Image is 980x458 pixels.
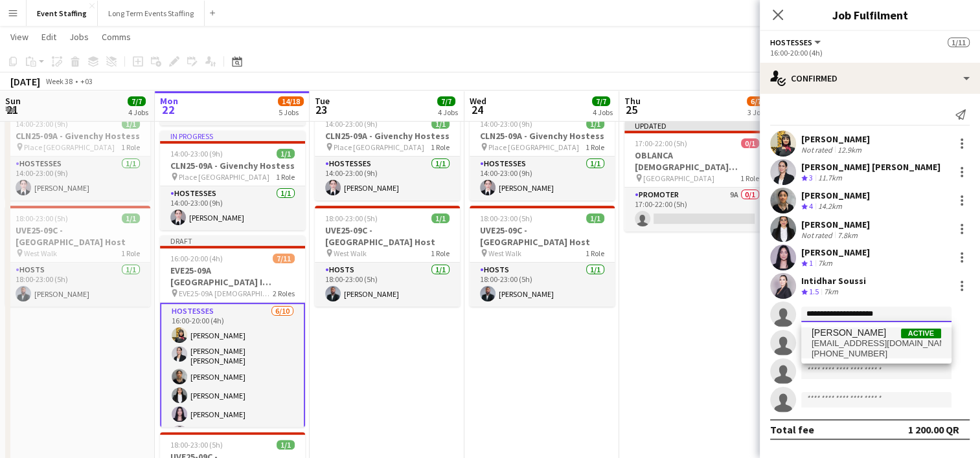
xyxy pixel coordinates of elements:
[69,31,89,43] span: Jobs
[812,349,941,359] span: +97439990505
[901,329,941,338] span: Active
[835,230,860,240] div: 7.8km
[121,142,140,152] span: 1 Role
[170,254,223,263] span: 16:00-20:00 (4h)
[809,287,819,296] span: 1.5
[315,95,330,107] span: Tue
[97,28,136,45] a: Comms
[5,157,150,201] app-card-role: Hostesses1/114:00-23:00 (9h)[PERSON_NAME]
[586,142,604,152] span: 1 Role
[5,95,21,107] span: Sun
[438,107,458,117] div: 4 Jobs
[470,206,615,307] app-job-card: 18:00-23:00 (5h)1/1UVE25-09C - [GEOGRAPHIC_DATA] Host West Walk1 RoleHosts1/118:00-23:00 (5h)[PER...
[470,95,486,107] span: Wed
[315,130,460,142] h3: CLN25-09A - Givenchy Hostess
[170,149,223,158] span: 14:00-23:00 (9h)
[437,96,455,106] span: 7/7
[122,119,140,129] span: 1/1
[821,287,841,298] div: 7km
[480,119,532,129] span: 14:00-23:00 (9h)
[801,133,870,145] div: [PERSON_NAME]
[488,142,579,152] span: Place [GEOGRAPHIC_DATA]
[801,246,870,258] div: [PERSON_NAME]
[278,96,304,106] span: 14/18
[313,102,330,117] span: 23
[36,28,62,45] a: Edit
[809,173,813,182] span: 3
[128,96,146,106] span: 7/7
[315,111,460,201] div: 14:00-23:00 (9h)1/1CLN25-09A - Givenchy Hostess Place [GEOGRAPHIC_DATA]1 RoleHostesses1/114:00-23...
[624,120,769,131] div: Updated
[5,28,34,45] a: View
[801,190,870,201] div: [PERSON_NAME]
[160,235,305,427] app-job-card: Draft16:00-20:00 (4h)7/11EVE25-09A [GEOGRAPHIC_DATA] I [DEMOGRAPHIC_DATA] Hostesses EVE25-09A [DE...
[770,423,814,436] div: Total fee
[160,235,305,246] div: Draft
[277,149,295,158] span: 1/1
[740,173,759,183] span: 1 Role
[835,145,864,155] div: 12.9km
[635,138,687,148] span: 17:00-22:00 (5h)
[431,142,450,152] span: 1 Role
[470,111,615,201] app-job-card: 14:00-23:00 (9h)1/1CLN25-09A - Givenchy Hostess Place [GEOGRAPHIC_DATA]1 RoleHostesses1/114:00-23...
[586,119,604,129] span: 1/1
[624,120,769,232] div: Updated17:00-22:00 (5h)0/1OBLANCA [DEMOGRAPHIC_DATA] Bilingual Promoter [GEOGRAPHIC_DATA]1 RolePr...
[179,289,273,298] span: EVE25-09A [DEMOGRAPHIC_DATA] Hosteses
[128,107,148,117] div: 4 Jobs
[5,111,150,201] app-job-card: 14:00-23:00 (9h)1/1CLN25-09A - Givenchy Hostess Place [GEOGRAPHIC_DATA]1 RoleHostesses1/114:00-23...
[160,160,305,171] h3: CLN25-09A - Givenchy Hostess
[586,248,604,258] span: 1 Role
[41,31,56,43] span: Edit
[801,230,835,240] div: Not rated
[5,206,150,307] app-job-card: 18:00-23:00 (5h)1/1UVE25-09C - [GEOGRAPHIC_DATA] Host West Walk1 RoleHosts1/118:00-23:00 (5h)[PER...
[10,31,28,43] span: View
[770,38,812,47] span: Hostesses
[801,161,940,173] div: [PERSON_NAME] [PERSON_NAME]
[158,102,178,117] span: 22
[16,213,68,223] span: 18:00-23:00 (5h)
[80,76,93,86] div: +03
[279,107,303,117] div: 5 Jobs
[470,263,615,307] app-card-role: Hosts1/118:00-23:00 (5h)[PERSON_NAME]
[480,213,532,223] span: 18:00-23:00 (5h)
[431,248,450,258] span: 1 Role
[741,138,759,148] span: 0/1
[273,254,295,263] span: 7/11
[801,275,866,287] div: Intidhar Soussi
[624,149,769,173] h3: OBLANCA [DEMOGRAPHIC_DATA] Bilingual Promoter
[760,6,980,23] h3: Job Fulfilment
[815,258,835,269] div: 7km
[27,1,98,26] button: Event Staffing
[16,119,68,129] span: 14:00-23:00 (9h)
[315,224,460,248] h3: UVE25-09C - [GEOGRAPHIC_DATA] Host
[334,142,424,152] span: Place [GEOGRAPHIC_DATA]
[160,265,305,288] h3: EVE25-09A [GEOGRAPHIC_DATA] I [DEMOGRAPHIC_DATA] Hostesses
[121,248,140,258] span: 1 Role
[43,76,75,86] span: Week 38
[315,157,460,201] app-card-role: Hostesses1/114:00-23:00 (9h)[PERSON_NAME]
[624,188,769,232] app-card-role: Promoter9A0/117:00-22:00 (5h)
[431,119,450,129] span: 1/1
[160,131,305,141] div: In progress
[801,219,870,230] div: [PERSON_NAME]
[160,131,305,230] div: In progress14:00-23:00 (9h)1/1CLN25-09A - Givenchy Hostess Place [GEOGRAPHIC_DATA]1 RoleHostesses...
[815,173,845,184] div: 11.7km
[470,130,615,142] h3: CLN25-09A - Givenchy Hostess
[10,75,40,88] div: [DATE]
[277,440,295,450] span: 1/1
[812,338,941,349] span: 7alashouli@gmail.com
[770,38,823,47] button: Hostesses
[592,96,610,106] span: 7/7
[64,28,94,45] a: Jobs
[24,248,57,258] span: West Walk
[3,102,21,117] span: 21
[593,107,613,117] div: 4 Jobs
[747,107,768,117] div: 3 Jobs
[5,130,150,142] h3: CLN25-09A - Givenchy Hostess
[468,102,486,117] span: 24
[315,206,460,307] app-job-card: 18:00-23:00 (5h)1/1UVE25-09C - [GEOGRAPHIC_DATA] Host West Walk1 RoleHosts1/118:00-23:00 (5h)[PER...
